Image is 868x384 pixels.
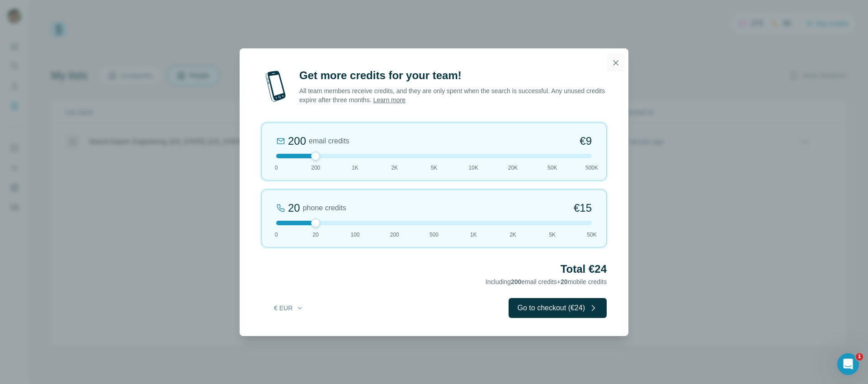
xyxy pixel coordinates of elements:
span: 0 [275,231,278,239]
button: Go to checkout (€24) [509,298,607,318]
span: €15 [574,201,592,215]
span: 200 [390,231,399,239]
a: Learn more [373,96,406,104]
span: 50K [587,231,596,239]
span: 50K [547,164,557,172]
span: 20K [508,164,518,172]
span: 10K [469,164,478,172]
span: 200 [511,278,521,285]
span: 5K [549,231,556,239]
span: 2K [509,231,516,239]
span: 20 [313,231,319,239]
span: 500 [429,231,439,239]
span: 5K [431,164,438,172]
span: 1K [470,231,477,239]
iframe: Intercom live chat [837,353,859,375]
div: 20 [288,201,300,215]
span: 1 [856,353,863,360]
div: 200 [288,134,306,148]
span: 500K [585,164,598,172]
span: 0 [275,164,278,172]
span: 100 [350,231,359,239]
span: email credits [309,136,349,147]
span: €9 [580,134,592,148]
p: All team members receive credits, and they are only spent when the search is successful. Any unus... [299,86,607,104]
img: mobile-phone [261,68,290,104]
span: Including email credits + mobile credits [486,278,607,285]
button: € EUR [268,300,310,316]
span: 1K [352,164,359,172]
span: phone credits [303,203,346,213]
span: 2K [391,164,398,172]
h2: Total €24 [261,262,607,276]
span: 20 [561,278,568,285]
span: 200 [311,164,320,172]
